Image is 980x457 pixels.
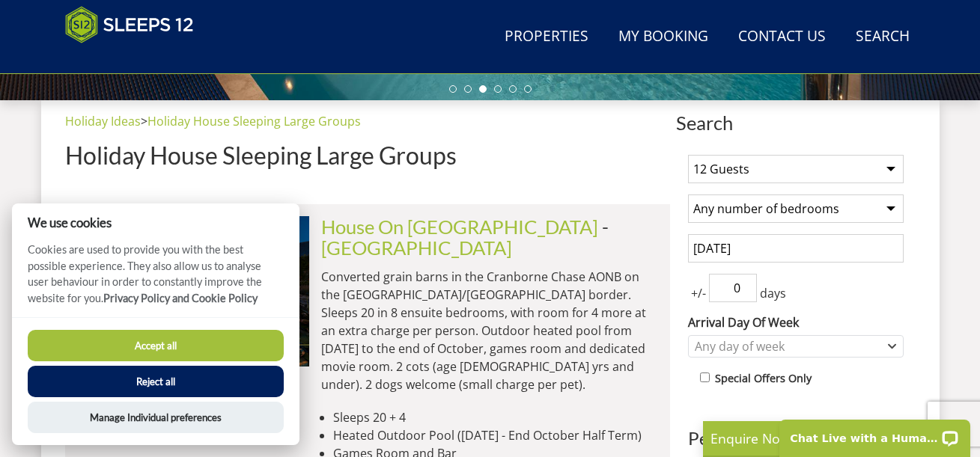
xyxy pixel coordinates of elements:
[65,6,194,43] img: Sleeps 12
[321,215,598,238] a: House On [GEOGRAPHIC_DATA]
[321,236,512,259] a: [GEOGRAPHIC_DATA]
[715,370,812,387] label: Special Offers Only
[688,429,904,448] h3: Pets
[688,234,904,263] input: Arrival Date
[12,242,299,317] p: Cookies are used to provide you with the best possible experience. They also allow us to analyse ...
[688,313,904,331] label: Arrival Day Of Week
[28,330,284,361] button: Accept all
[710,429,935,448] p: Enquire Now
[676,112,916,133] span: Search
[321,215,609,259] span: -
[65,113,141,129] a: Holiday Ideas
[58,52,215,65] iframe: Customer reviews powered by Trustpilot
[612,20,714,54] a: My Booking
[141,113,147,129] span: >
[770,410,980,457] iframe: LiveChat chat widget
[12,215,299,230] h2: We use cookies
[333,408,658,426] li: Sleeps 20 + 4
[691,338,885,355] div: Any day of week
[28,366,284,397] button: Reject all
[28,402,284,433] button: Manage Individual preferences
[757,284,789,302] span: days
[65,142,670,168] h1: Holiday House Sleeping Large Groups
[103,292,258,304] a: Privacy Policy and Cookie Policy
[850,20,916,54] a: Search
[333,426,658,444] li: Heated Outdoor Pool ([DATE] - End October Half Term)
[688,335,904,358] div: Combobox
[732,20,832,54] a: Contact Us
[688,284,709,302] span: +/-
[147,113,361,129] a: Holiday House Sleeping Large Groups
[499,20,594,54] a: Properties
[321,268,658,393] p: Converted grain barns in the Cranborne Chase AONB on the [GEOGRAPHIC_DATA]/[GEOGRAPHIC_DATA] bord...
